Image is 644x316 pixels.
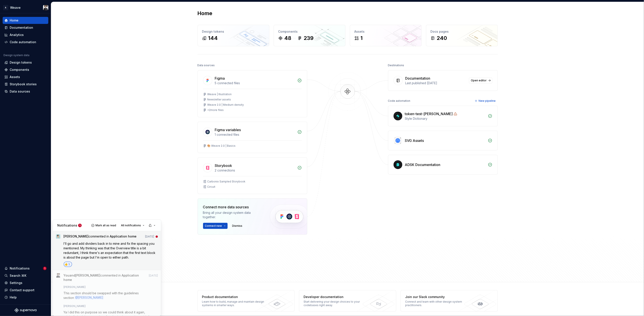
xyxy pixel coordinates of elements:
time: 8/7/2025, 11:40 AM [145,234,154,239]
p: Notifications [57,223,77,228]
span: [PERSON_NAME] [64,234,89,238]
span: [PERSON_NAME] [76,273,101,277]
span: Mark all as read [95,224,116,227]
span: All notifications [121,224,141,227]
span: you [64,273,70,277]
span: [PERSON_NAME] [64,285,86,289]
span: This section should be swapped with the guidelines section [64,291,140,300]
img: Ian Murchison [56,234,60,239]
span: [PERSON_NAME] [64,304,86,308]
span: 1 [78,224,82,227]
span: [PERSON_NAME] [78,296,103,300]
span: commented in [64,273,147,282]
time: 8/7/2025, 7:44 AM [149,273,158,278]
span: Application home [64,273,139,282]
button: Mark all as read [90,222,118,229]
button: All notifications [119,222,146,229]
span: commented in [64,234,137,240]
span: I'll go and add dividers back in to mine and fix the spacing you mentioned. My thinking was that ... [64,242,157,259]
img: Kourosh [56,273,60,278]
span: @ [74,295,104,300]
span: Application home [110,234,137,238]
